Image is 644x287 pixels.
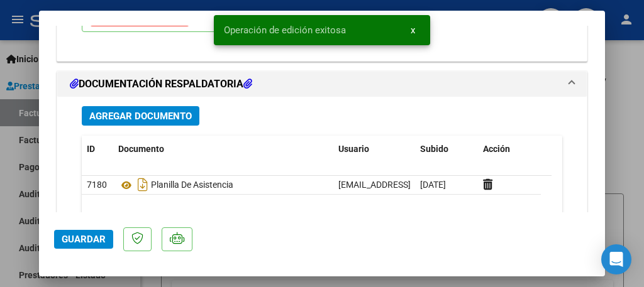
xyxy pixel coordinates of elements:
[411,24,415,36] span: x
[483,144,510,154] span: Acción
[57,72,587,97] mat-expansion-panel-header: DOCUMENTACIÓN RESPALDATORIA
[401,19,425,41] button: x
[118,144,164,154] span: Documento
[338,180,552,190] span: [EMAIL_ADDRESS][DOMAIN_NAME] - [PERSON_NAME]
[82,136,113,163] datatable-header-cell: ID
[338,144,369,154] span: Usuario
[601,244,631,274] div: Open Intercom Messenger
[113,136,333,163] datatable-header-cell: Documento
[420,180,446,190] span: [DATE]
[415,136,478,163] datatable-header-cell: Subido
[70,77,252,92] h1: DOCUMENTACIÓN RESPALDATORIA
[87,144,95,154] span: ID
[224,24,346,36] span: Operación de edición exitosa
[478,136,541,163] datatable-header-cell: Acción
[82,106,199,126] button: Agregar Documento
[89,111,192,122] span: Agregar Documento
[135,175,151,195] i: Descargar documento
[333,136,415,163] datatable-header-cell: Usuario
[420,144,448,154] span: Subido
[87,180,107,190] span: 7180
[118,180,233,190] span: Planilla De Asistencia
[54,230,113,249] button: Guardar
[62,234,106,245] span: Guardar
